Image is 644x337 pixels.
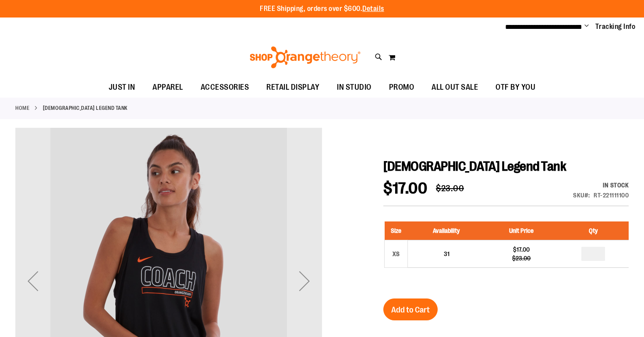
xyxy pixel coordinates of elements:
[391,305,430,315] span: Add to Cart
[152,77,183,97] span: APPAREL
[389,247,403,260] div: XS
[594,191,629,200] div: RT-221111100
[109,77,135,97] span: JUST IN
[260,4,384,14] p: FREE Shipping, orders over $600.
[489,254,553,263] div: $23.00
[248,46,362,68] img: Shop Orangetheory
[337,77,372,97] span: IN STUDIO
[266,77,319,97] span: RETAIL DISPLAY
[383,179,427,197] span: $17.00
[383,298,438,320] button: Add to Cart
[485,221,558,240] th: Unit Price
[595,22,636,32] a: Tracking Info
[201,77,249,97] span: ACCESSORIES
[383,159,566,174] span: [DEMOGRAPHIC_DATA] Legend Tank
[584,22,589,31] button: Account menu
[362,5,384,13] a: Details
[489,245,553,254] div: $17.00
[385,221,408,240] th: Size
[573,192,590,199] strong: SKU
[573,181,629,190] div: In stock
[43,104,127,112] strong: [DEMOGRAPHIC_DATA] Legend Tank
[389,77,414,97] span: PROMO
[436,183,464,193] span: $23.00
[573,181,629,190] div: Availability
[558,221,629,240] th: Qty
[408,221,485,240] th: Availability
[444,250,449,257] span: 31
[495,77,535,97] span: OTF BY YOU
[15,104,29,112] a: Home
[432,77,478,97] span: ALL OUT SALE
